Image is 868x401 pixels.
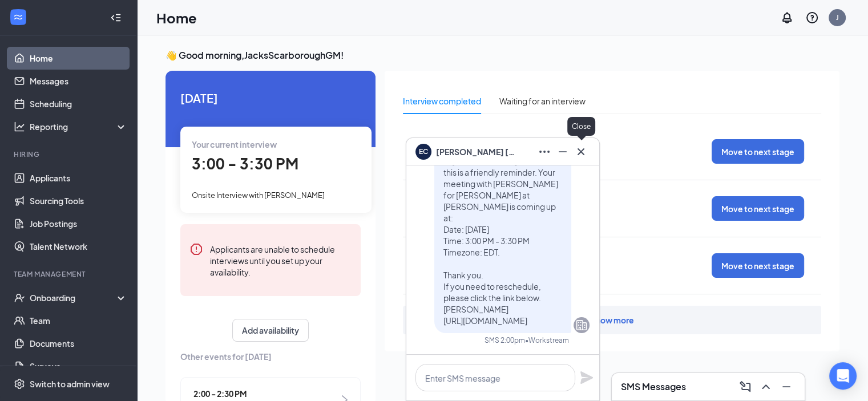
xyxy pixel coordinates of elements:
button: ComposeMessage [736,378,754,396]
svg: Minimize [556,145,570,159]
svg: Collapse [110,12,122,23]
div: Close [567,117,595,136]
div: Team Management [14,269,125,279]
span: [PERSON_NAME] [420,136,546,151]
h3: SMS Messages [621,380,686,393]
button: Move to next stage [712,196,804,221]
svg: Cross [574,145,588,159]
svg: Company [575,318,588,332]
svg: Notifications [780,11,794,25]
a: Talent Network [30,235,127,258]
span: Your current interview [192,139,277,149]
svg: Ellipses [538,145,551,159]
a: Surveys [30,355,127,378]
div: J [836,13,839,22]
button: Move to next stage [712,139,804,164]
svg: Error [189,242,203,256]
a: Applicants [30,167,127,189]
span: Hi [PERSON_NAME], this is a friendly reminder. Your meeting with [PERSON_NAME] for [PERSON_NAME] ... [443,156,558,326]
button: Ellipses [535,143,554,161]
div: Hiring [14,149,125,159]
button: ChevronUp [757,378,775,396]
a: Job Postings [30,212,127,235]
div: Interview completed [403,95,481,107]
span: [PERSON_NAME] [PERSON_NAME] [436,145,516,158]
h1: Home [156,8,197,27]
div: Switch to admin view [30,378,110,390]
svg: ChevronUp [759,380,773,394]
button: Move to next stage [712,253,804,278]
div: Show more [591,314,634,326]
a: Messages [30,70,127,92]
div: SMS 2:00pm [485,335,525,345]
div: Waiting for an interview [499,95,586,107]
div: Open Intercom Messenger [829,362,857,390]
svg: Analysis [14,121,25,132]
button: Cross [572,143,590,161]
div: Onboarding [30,292,118,303]
a: Scheduling [30,92,127,115]
svg: QuestionInfo [805,11,819,25]
h3: 👋 Good morning, JacksScarboroughGM ! [165,49,839,62]
span: 3:00 - 3:30 PM [192,154,298,173]
svg: Settings [14,378,25,390]
span: [DATE] [180,89,361,107]
svg: ComposeMessage [738,380,752,394]
a: Sourcing Tools [30,189,127,212]
div: Applicants are unable to schedule interviews until you set up your availability. [210,242,352,278]
a: Home [30,47,127,70]
span: • Workstream [525,335,569,345]
svg: Minimize [780,380,793,394]
a: Documents [30,332,127,355]
button: Minimize [554,143,572,161]
svg: WorkstreamLogo [13,11,24,23]
span: 2:00 - 2:30 PM [193,387,337,400]
span: Other events for [DATE] [180,350,361,363]
button: Minimize [777,378,796,396]
svg: UserCheck [14,292,25,303]
a: Team [30,309,127,332]
span: Onsite Interview with [PERSON_NAME] [192,191,325,200]
button: Add availability [232,319,309,342]
div: Reporting [30,121,128,132]
svg: Plane [580,371,594,384]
